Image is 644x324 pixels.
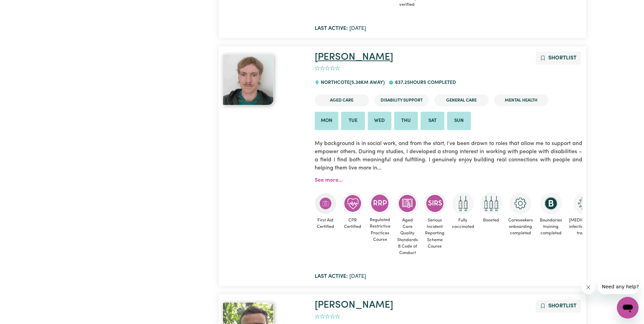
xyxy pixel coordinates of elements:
li: Available on Mon [315,112,338,130]
button: Add to shortlist [536,300,581,312]
img: CS Academy: Boundaries in care and support work course completed [540,193,562,214]
span: Careseekers onboarding completed [508,214,534,239]
img: Care and support worker has received 2 doses of COVID-19 vaccine [452,193,474,214]
span: [DATE] [315,26,366,31]
iframe: Close message [582,281,595,294]
img: CS Academy: Regulated Restrictive Practices course completed [369,193,391,214]
span: Fully vaccinated [451,214,475,233]
span: Regulated Restrictive Practices Course [369,214,391,246]
div: NORTHCOTE [315,74,389,92]
span: ( 5.38 km away) [350,80,385,85]
img: CS Academy: Serious Incident Reporting Scheme course completed [424,193,446,214]
b: Last active: [315,274,348,279]
button: Add to shortlist [536,52,581,65]
span: Boosted [480,214,502,226]
img: Care and support worker has completed CPR Certification [342,193,364,214]
a: [PERSON_NAME] [315,52,393,62]
b: Last active: [315,26,348,31]
div: add rating by typing an integer from 0 to 5 or pressing arrow keys [315,313,340,321]
li: Available on Sat [421,112,444,130]
li: Available on Thu [394,112,418,130]
div: add rating by typing an integer from 0 to 5 or pressing arrow keys [315,65,340,72]
a: See more... [315,178,343,183]
span: [MEDICAL_DATA] infection control training [568,214,601,239]
iframe: Message from company [598,279,639,294]
li: Available on Sun [447,112,471,130]
img: CS Academy: Aged Care Quality Standards & Code of Conduct course completed [397,193,418,214]
li: Available on Wed [368,112,391,130]
img: CS Academy: Careseekers Onboarding course completed [510,193,531,214]
span: Boundaries training completed [539,214,563,239]
span: Need any help? [4,5,41,10]
img: Care and support worker has completed First Aid Certification [315,193,336,214]
a: Edwin [223,54,307,105]
img: Care and support worker has received booster dose of COVID-19 vaccination [480,193,502,214]
span: Shortlist [548,303,576,309]
span: [DATE] [315,274,366,279]
a: [PERSON_NAME] [315,300,393,310]
img: CS Academy: COVID-19 Infection Control Training course completed [574,193,595,214]
div: 637.25 hours completed [389,74,460,92]
li: Mental Health [494,94,548,106]
li: General Care [434,94,489,106]
li: Disability Support [374,94,429,106]
span: First Aid Certified [315,214,336,233]
span: Serious Incident Reporting Scheme Course [424,214,446,252]
span: Aged Care Quality Standards & Code of Conduct [397,214,419,259]
img: View Edwin's profile [223,54,274,105]
li: Available on Tue [341,112,365,130]
p: My background is in social work, and from the start, I’ve been drawn to roles that allow me to su... [315,136,582,176]
iframe: Button to launch messaging window [617,297,639,319]
span: CPR Certified [342,214,364,233]
span: Shortlist [548,55,576,61]
li: Aged Care [315,94,369,106]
